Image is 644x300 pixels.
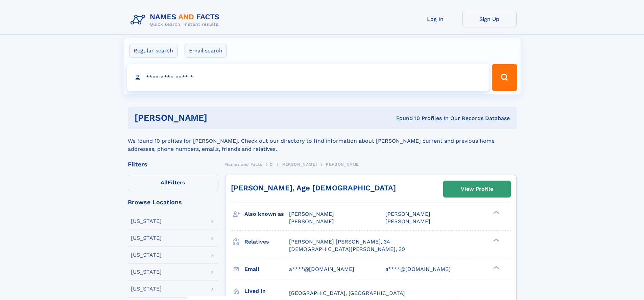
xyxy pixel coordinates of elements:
[129,44,177,58] label: Regular search
[131,252,162,258] div: [US_STATE]
[385,218,430,225] span: [PERSON_NAME]
[444,181,510,197] a: View Profile
[385,211,430,217] span: [PERSON_NAME]
[244,208,289,220] h3: Also known as
[231,184,396,192] a: [PERSON_NAME], Age [DEMOGRAPHIC_DATA]
[244,285,289,297] h3: Lived in
[492,210,500,215] div: ❯
[128,129,517,153] div: We found 10 profiles for [PERSON_NAME]. Check out our directory to find information about [PERSON...
[281,162,317,167] span: [PERSON_NAME]
[127,64,489,91] input: search input
[289,238,390,246] a: [PERSON_NAME] [PERSON_NAME], 34
[131,235,162,241] div: [US_STATE]
[185,44,227,58] label: Email search
[131,269,162,275] div: [US_STATE]
[289,211,334,217] span: [PERSON_NAME]
[131,218,162,224] div: [US_STATE]
[492,238,500,242] div: ❯
[462,11,517,27] a: Sign Up
[270,162,273,167] span: D
[128,11,225,29] img: Logo Names and Facts
[244,236,289,248] h3: Relatives
[270,160,273,168] a: D
[302,115,510,122] div: Found 10 Profiles In Our Records Database
[408,11,462,27] a: Log In
[128,175,218,191] label: Filters
[244,263,289,275] h3: Email
[135,114,302,122] h1: [PERSON_NAME]
[289,246,405,253] a: [DEMOGRAPHIC_DATA][PERSON_NAME], 30
[131,286,162,292] div: [US_STATE]
[461,181,493,197] div: View Profile
[161,179,168,186] span: All
[281,160,317,168] a: [PERSON_NAME]
[325,162,361,167] span: [PERSON_NAME]
[492,265,500,270] div: ❯
[225,160,262,168] a: Names and Facts
[128,161,218,167] div: Filters
[492,64,517,91] button: Search Button
[289,290,405,296] span: [GEOGRAPHIC_DATA], [GEOGRAPHIC_DATA]
[289,218,334,225] span: [PERSON_NAME]
[128,199,218,205] div: Browse Locations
